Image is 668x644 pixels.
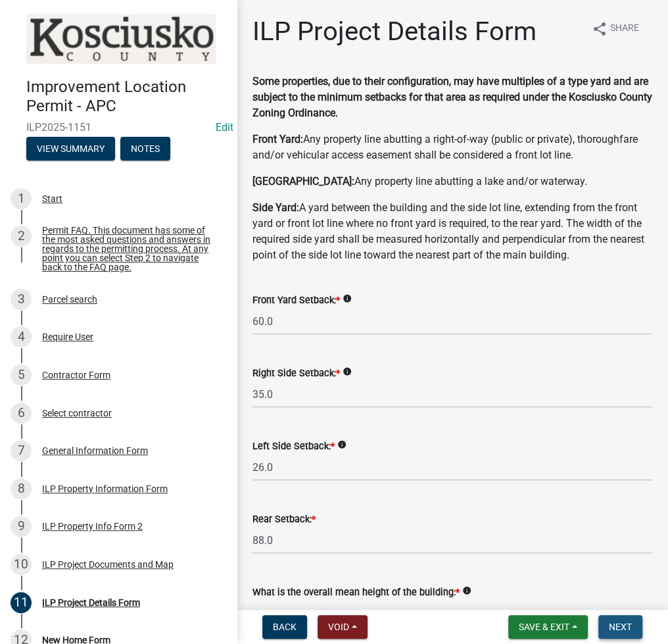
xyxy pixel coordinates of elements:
strong: Front Yard: [252,133,303,145]
div: 6 [11,403,32,424]
h4: Improvement Location Permit - APC [26,78,226,116]
div: ILP Property Info Form 2 [42,522,143,531]
div: 8 [11,478,32,499]
div: General Information Form [42,446,148,455]
div: 9 [11,516,32,537]
span: Next [609,622,632,632]
i: share [592,21,608,37]
div: ILP Property Information Form [42,484,168,493]
div: ILP Project Documents and Map [42,560,174,569]
label: Right Side Setback: [252,369,340,378]
button: Back [262,615,307,639]
span: Save & Exit [519,622,569,632]
button: Void [318,615,368,639]
div: 5 [11,364,32,385]
label: Rear Setback: [252,515,316,524]
div: 11 [11,592,32,613]
label: Left Side Setback: [252,442,335,451]
div: 2 [11,226,32,247]
div: ILP Project Details Form [42,598,140,607]
button: Next [598,615,642,639]
i: info [343,367,352,376]
label: Front Yard Setback: [252,296,340,305]
span: Back [273,622,297,632]
img: Kosciusko County, Indiana [26,14,216,64]
i: info [337,440,346,449]
div: Parcel search [42,295,97,304]
a: Edit [216,121,233,134]
i: info [343,294,352,303]
button: Save & Exit [508,615,588,639]
div: 4 [11,326,32,347]
span: Share [610,21,639,37]
button: shareShare [581,16,650,41]
p: Any property line abutting a right-of-way (public or private), thoroughfare and/or vehicular acce... [252,132,652,163]
div: 7 [11,440,32,461]
div: Select contractor [42,409,112,418]
span: Void [328,622,349,632]
div: 1 [11,188,32,209]
button: View Summary [26,137,115,161]
div: Contractor Form [42,370,110,380]
p: Any property line abutting a lake and/or waterway. [252,174,652,189]
strong: Some properties, due to their configuration, may have multiples of a type yard and are subject to... [252,75,652,119]
div: 3 [11,289,32,310]
wm-modal-confirm: Edit Application Number [216,121,233,134]
strong: Side Yard: [252,201,299,214]
div: Start [42,194,62,203]
h1: ILP Project Details Form [252,16,537,47]
button: Notes [120,137,170,161]
p: A yard between the building and the side lot line, extending from the front yard or front lot lin... [252,200,652,263]
div: 10 [11,554,32,575]
wm-modal-confirm: Notes [120,144,170,155]
i: info [462,586,471,595]
strong: [GEOGRAPHIC_DATA]: [252,175,354,187]
span: ILP2025-1151 [26,121,210,134]
label: What is the overall mean height of the building: [252,588,460,597]
div: Permit FAQ. This document has some of the most asked questions and answers in regards to the perm... [42,226,216,272]
div: Require User [42,332,93,341]
wm-modal-confirm: Summary [26,144,115,155]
